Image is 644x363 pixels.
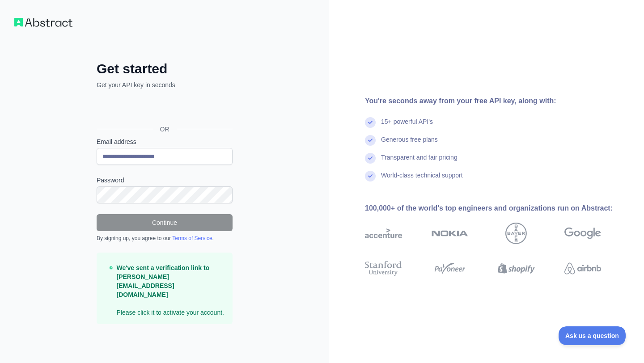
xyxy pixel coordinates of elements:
button: Continue [97,214,233,231]
iframe: Toggle Customer Support [559,326,626,345]
img: accenture [365,223,402,244]
iframe: Sign in with Google Button [92,99,235,119]
span: OR [153,125,177,134]
img: Workflow [14,18,72,27]
label: Email address [97,137,233,146]
a: Terms of Service [172,235,212,241]
img: check mark [365,153,376,164]
img: check mark [365,171,376,181]
div: 100,000+ of the world's top engineers and organizations run on Abstract: [365,203,630,214]
strong: We've sent a verification link to [PERSON_NAME][EMAIL_ADDRESS][DOMAIN_NAME] [117,264,210,298]
div: Generous free plans [381,135,438,153]
p: Get your API key in seconds [97,80,233,89]
img: airbnb [564,259,602,278]
div: By signing up, you agree to our . [97,235,233,242]
img: nokia [432,223,469,244]
img: check mark [365,135,376,146]
img: bayer [505,223,527,244]
img: check mark [365,117,376,128]
div: 15+ powerful API's [381,117,433,135]
h2: Get started [97,61,233,77]
img: shopify [498,259,535,278]
div: You're seconds away from your free API key, along with: [365,96,630,106]
p: Please click it to activate your account. [117,263,226,317]
div: Transparent and fair pricing [381,153,458,171]
img: stanford university [365,259,402,278]
img: payoneer [432,259,469,278]
label: Password [97,176,233,185]
img: google [564,223,602,244]
div: World-class technical support [381,171,463,189]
